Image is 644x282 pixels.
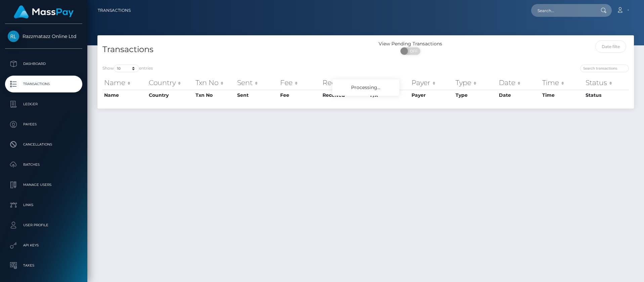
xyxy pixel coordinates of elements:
th: Name [102,76,147,89]
th: Status [584,76,629,89]
span: Razzmatazz Online Ltd [5,33,82,39]
select: Showentries [114,65,139,72]
p: Cancellations [8,139,80,150]
p: Transactions [8,79,80,89]
p: Taxes [8,260,80,271]
a: Transactions [5,76,82,92]
p: API Keys [8,240,80,250]
span: OFF [404,47,421,55]
a: Dashboard [5,55,82,72]
th: Country [147,90,194,100]
p: Manage Users [8,180,80,190]
th: Sent [235,90,278,100]
a: Ledger [5,96,82,113]
th: Payer [410,76,454,89]
a: User Profile [5,217,82,234]
th: Date [497,76,541,89]
p: Ledger [8,99,80,109]
a: Manage Users [5,176,82,193]
th: Sent [235,76,278,89]
div: View Pending Transactions [366,40,455,47]
input: Date filter [595,40,626,53]
th: Payer [410,90,454,100]
p: User Profile [8,220,80,230]
th: F/X [369,76,410,89]
th: Type [454,90,497,100]
th: Txn No [194,76,235,89]
th: Country [147,76,194,89]
input: Search... [531,4,594,17]
th: Time [541,76,584,89]
th: Status [584,90,629,100]
th: Type [454,76,497,89]
a: Links [5,197,82,213]
th: Fee [278,90,320,100]
p: Batches [8,160,80,170]
th: Date [497,90,541,100]
th: Txn No [194,90,235,100]
a: Taxes [5,257,82,274]
a: Payees [5,116,82,133]
th: Name [102,90,147,100]
a: Transactions [98,3,131,17]
th: Received [321,76,369,89]
h4: Transactions [102,44,361,55]
input: Search transactions [580,65,629,72]
p: Links [8,200,80,210]
div: Processing... [332,79,399,96]
th: Received [321,90,369,100]
th: Time [541,90,584,100]
img: MassPay Logo [14,5,74,18]
label: Show entries [102,65,153,72]
p: Dashboard [8,59,80,69]
a: Cancellations [5,136,82,153]
p: Payees [8,119,80,129]
a: API Keys [5,237,82,254]
img: Razzmatazz Online Ltd [8,31,19,42]
th: Fee [278,76,320,89]
a: Batches [5,156,82,173]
